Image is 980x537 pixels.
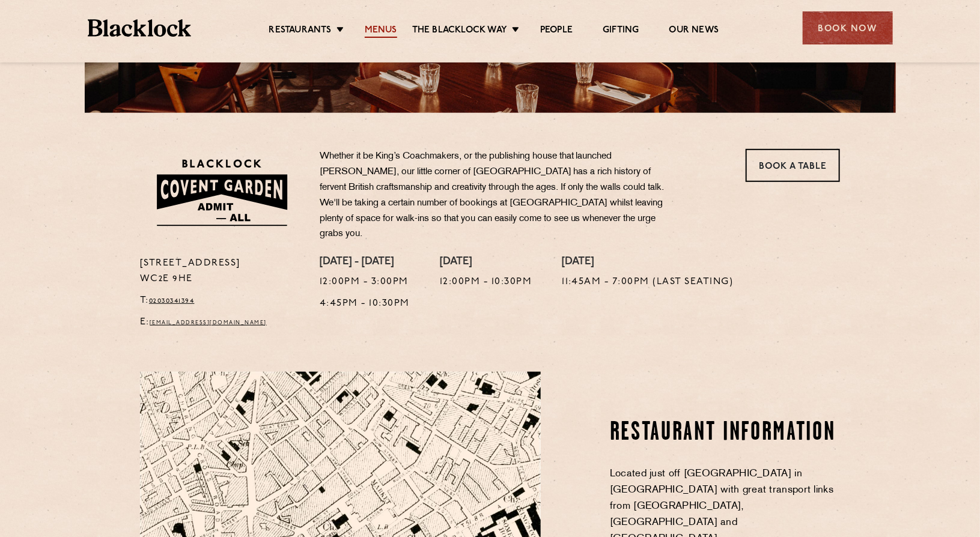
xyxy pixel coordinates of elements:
a: The Blacklock Way [412,25,507,38]
a: Menus [365,25,397,38]
h4: [DATE] [562,256,734,269]
div: Book Now [803,11,893,44]
p: 12:00pm - 3:00pm [320,275,410,290]
img: BLA_1470_CoventGarden_Website_Solid.svg [140,149,302,236]
a: Our News [669,25,719,38]
p: 4:45pm - 10:30pm [320,296,410,312]
a: Gifting [603,25,639,38]
p: 12:00pm - 10:30pm [440,275,532,290]
h4: [DATE] [440,256,532,269]
a: Book a Table [746,149,840,182]
p: 11:45am - 7:00pm (Last Seating) [562,275,734,290]
a: Restaurants [269,25,332,38]
p: T: [140,293,302,309]
p: Whether it be King’s Coachmakers, or the publishing house that launched [PERSON_NAME], our little... [320,149,674,242]
a: [EMAIL_ADDRESS][DOMAIN_NAME] [150,320,267,326]
a: People [540,25,573,38]
p: [STREET_ADDRESS] WC2E 9HE [140,256,302,287]
p: E: [140,315,302,330]
h4: [DATE] - [DATE] [320,256,410,269]
a: 02030341394 [149,297,195,305]
img: BL_Textured_Logo-footer-cropped.svg [88,19,192,37]
h2: Restaurant information [610,418,840,448]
